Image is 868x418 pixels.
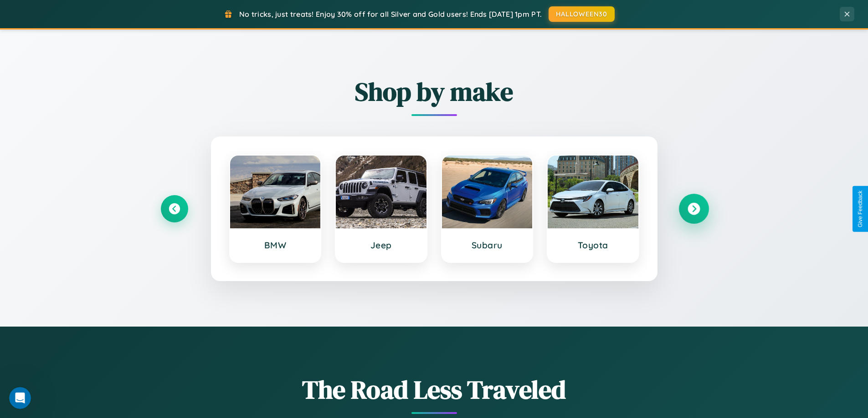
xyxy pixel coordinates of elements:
div: Give Feedback [857,191,863,227]
button: HALLOWEEN30 [549,6,615,22]
h3: BMW [239,240,312,251]
h2: Shop by make [161,74,708,109]
h1: The Road Less Traveled [161,372,708,407]
h3: Subaru [451,240,524,251]
h3: Toyota [557,240,629,251]
iframe: Intercom live chat [9,387,31,409]
h3: Jeep [345,240,417,251]
span: No tricks, just treats! Enjoy 30% off for all Silver and Gold users! Ends [DATE] 1pm PT. [239,10,542,19]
